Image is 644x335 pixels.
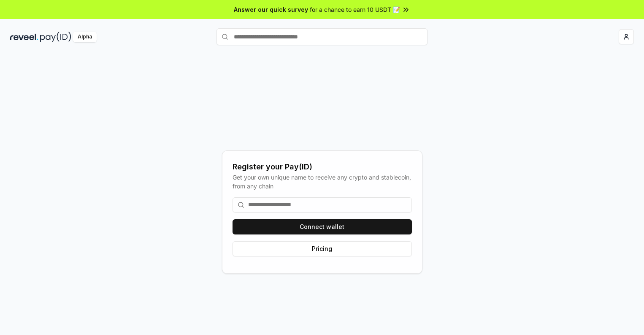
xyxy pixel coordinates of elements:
div: Register your Pay(ID) [233,161,412,173]
img: reveel_dark [10,32,38,42]
div: Get your own unique name to receive any crypto and stablecoin, from any chain [233,173,412,191]
button: Pricing [233,241,412,256]
button: Connect wallet [233,219,412,234]
div: Alpha [73,32,97,42]
span: for a chance to earn 10 USDT 📝 [310,5,400,14]
span: Answer our quick survey [234,5,308,14]
img: pay_id [40,32,71,42]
